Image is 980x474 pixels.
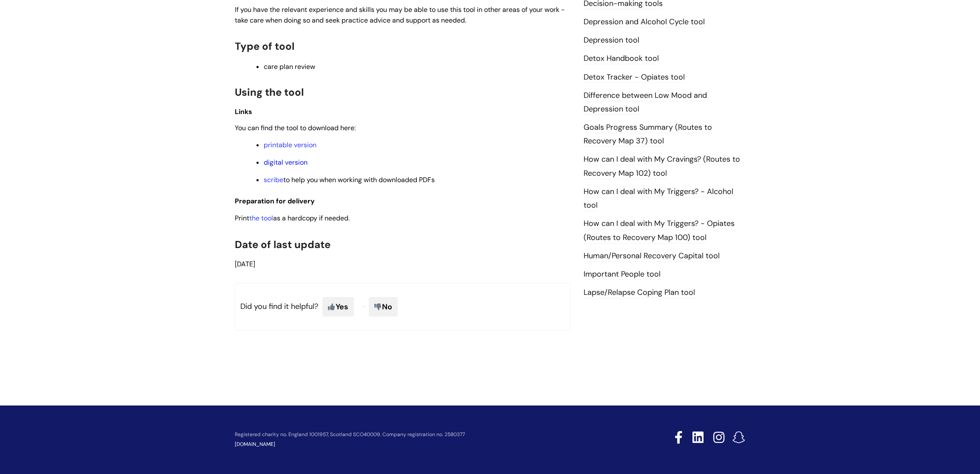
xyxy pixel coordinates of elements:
[584,287,695,298] a: Lapse/Relapse Coping Plan tool
[264,158,308,167] a: digital version
[584,35,639,46] a: Depression tool
[235,197,315,206] span: Preparation for delivery
[584,218,735,243] a: How can I deal with My Triggers? - Opiates (Routes to Recovery Map 100) tool
[235,238,330,251] span: Date of last update
[235,40,294,53] span: Type of tool
[264,62,315,71] span: care plan review
[584,17,705,28] a: Depression and Alcohol Cycle tool
[235,123,356,132] span: You can find the tool to download here:
[584,53,659,64] a: Detox Handbook tool
[584,154,740,179] a: How can I deal with My Cravings? (Routes to Recovery Map 102) tool
[235,107,252,116] span: Links
[322,297,354,317] span: Yes
[584,269,661,280] a: Important People tool
[584,122,712,147] a: Goals Progress Summary (Routes to Recovery Map 37) tool
[264,140,316,149] a: printable version
[584,90,707,115] a: Difference between Low Mood and Depression tool
[264,175,435,184] span: to help you when working with downloaded PDFs
[264,175,283,184] a: scribe
[235,260,255,268] span: [DATE]
[235,214,350,223] span: Print as a hardcopy if needed.
[369,297,398,317] span: No
[584,72,685,83] a: Detox Tracker - Opiates tool
[235,441,275,448] a: [DOMAIN_NAME]
[235,432,614,437] p: Registered charity no. England 1001957, Scotland SCO40009. Company registration no. 2580377
[584,186,733,211] a: How can I deal with My Triggers? - Alcohol tool
[235,5,565,25] span: If you have the relevant experience and skills you may be able to use this tool in other areas of...
[235,86,304,99] span: Using the tool
[235,283,571,331] p: Did you find it helpful?
[249,214,273,223] a: the tool
[584,251,720,262] a: Human/Personal Recovery Capital tool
